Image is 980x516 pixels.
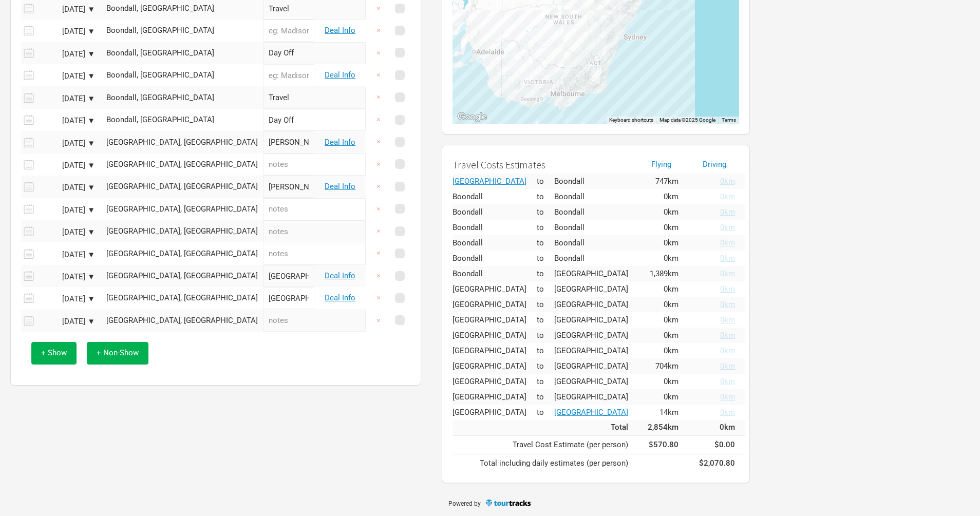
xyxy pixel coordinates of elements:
span: 0km [720,254,735,263]
a: Change Travel Calculation Type To Driving [689,178,735,185]
td: Boondall [453,266,537,281]
input: Qudos Bank Arena [263,265,314,287]
a: Change Travel Calculation Type To Driving [689,393,735,401]
td: 0km [689,420,745,435]
input: Day Off [263,109,366,131]
input: notes [263,198,366,220]
a: Change Travel Calculation Type To Driving [689,347,735,355]
td: to [537,174,554,189]
div: [DATE] ▼ [39,117,95,125]
div: Boondall, Australia [106,49,258,57]
td: [GEOGRAPHIC_DATA] [453,343,537,358]
span: 747km [655,177,679,186]
td: [GEOGRAPHIC_DATA] [554,328,638,343]
a: Change Travel Calculation Type To Driving [689,378,735,386]
span: + Show [41,348,67,357]
td: [GEOGRAPHIC_DATA] [453,312,537,328]
span: 0km [664,284,679,294]
td: to [537,405,554,420]
div: [DATE] ▼ [39,140,95,147]
td: Boondall [554,235,638,251]
div: [DATE] ▼ [39,295,95,303]
button: × [367,198,390,220]
a: Change Travel Calculation Type To Driving [689,362,735,370]
div: [DATE] ▼ [39,206,95,214]
td: to [537,281,554,297]
td: Boondall [453,220,537,235]
span: 0km [720,361,735,371]
input: Rod Laver Arena [263,176,314,198]
a: Change Travel Calculation Type To Driving [689,285,735,293]
td: to [537,189,554,204]
span: 0km [720,284,735,294]
span: 0km [720,223,735,232]
div: Boondall, Australia [106,71,258,79]
strong: $0.00 [714,440,735,449]
div: Boondall, Australia [106,5,258,12]
a: Change Travel Calculation Type To Driving [689,332,735,339]
a: Change Travel Calculation Type To Driving [689,301,735,309]
strong: $570.80 [649,440,679,449]
button: × [367,86,390,108]
span: 0km [664,392,679,402]
div: [DATE] ▼ [39,162,95,169]
td: Total [453,420,638,435]
td: to [537,204,554,220]
h2: Travel Costs Estimates [453,159,628,170]
span: 0km [720,238,735,247]
td: to [537,343,554,358]
div: [DATE] ▼ [39,6,95,13]
div: Melbourne, Australia [106,205,258,213]
span: 0km [720,207,735,217]
div: Sydney, Australia [554,409,628,416]
td: [GEOGRAPHIC_DATA] [554,266,638,281]
button: × [367,64,390,86]
a: Change Travel Calculation Type To Driving [689,239,735,247]
a: Driving [703,160,726,169]
button: Keyboard shortcuts [609,117,653,124]
span: 0km [664,331,679,340]
input: eg: Madison Square Garden [263,64,314,86]
input: notes [263,243,366,265]
td: Boondall [554,174,638,189]
span: + Non-Show [97,348,139,357]
button: × [367,176,390,198]
div: Sydney Olympic Park, Australia [106,317,258,324]
button: × [367,154,390,176]
td: Boondall [453,235,537,251]
button: + Non-Show [87,342,148,364]
button: × [367,131,390,153]
button: + Show [31,342,77,364]
td: to [537,297,554,312]
span: 0km [664,254,679,263]
span: 0km [664,346,679,355]
input: notes [263,220,366,242]
span: 0km [720,408,735,417]
td: to [537,358,554,374]
div: [DATE] ▼ [39,95,95,103]
div: [DATE] ▼ [39,251,95,259]
td: to [537,220,554,235]
div: Sydney Olympic Park, Australia [106,294,258,302]
div: Melbourne, Australia [106,183,258,190]
div: Melbourne, Australia [106,250,258,258]
a: Change Travel Calculation Type To Driving [689,208,735,216]
div: , Sydney, Australia [619,35,624,39]
button: × [367,287,390,309]
button: × [367,310,390,332]
td: Total including daily estimates (per person) [453,454,638,472]
a: Deal Info [325,138,355,147]
button: × [367,20,390,42]
a: Change Travel Calculation Type To Driving [689,224,735,232]
span: 0km [720,392,735,402]
td: [GEOGRAPHIC_DATA] [453,328,537,343]
div: [DATE] ▼ [39,184,95,192]
td: [GEOGRAPHIC_DATA] [554,297,638,312]
td: to [537,312,554,328]
a: Deal Info [325,182,355,191]
td: [GEOGRAPHIC_DATA] [554,281,638,297]
div: Melbourne, Australia [106,139,258,146]
td: [GEOGRAPHIC_DATA] [453,389,537,405]
td: Boondall [554,251,638,266]
a: Terms [722,117,736,123]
